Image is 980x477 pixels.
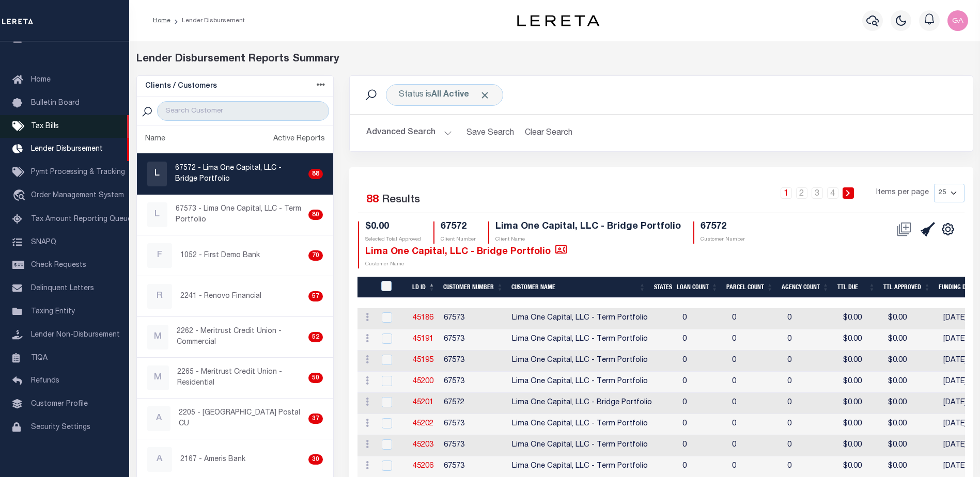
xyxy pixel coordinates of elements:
a: 1 [781,187,792,199]
button: Save Search [460,123,520,143]
a: 45201 [413,399,433,406]
span: Tax Bills [31,123,59,130]
span: Lender Non-Disbursement [31,331,120,339]
div: L [147,162,167,186]
h4: 67572 [441,221,476,233]
p: 2241 - Renovo Financial [180,291,261,302]
div: Status is [386,84,503,106]
td: Lima One Capital, LLC - Term Portfolio [508,308,656,329]
img: logo-dark.svg [517,15,600,26]
div: Active Reports [273,134,325,145]
td: 67573 [440,372,508,393]
a: 45186 [413,314,433,322]
p: Customer Name [365,261,567,268]
p: 2205 - [GEOGRAPHIC_DATA] Postal CU [179,408,304,430]
td: $0.00 [839,308,884,329]
div: 52 [308,332,323,342]
b: All Active [431,91,469,99]
td: 0 [728,329,783,351]
p: 1052 - First Demo Bank [180,250,260,261]
td: 0 [728,393,783,414]
div: 70 [308,250,323,261]
span: SNAPQ [31,239,56,246]
div: A [147,447,172,472]
td: $0.00 [884,351,939,372]
td: 0 [783,308,839,329]
td: 0 [728,351,783,372]
td: 67573 [440,435,508,456]
p: 2167 - Ameris Bank [180,454,245,465]
td: $0.00 [884,435,939,456]
span: Lender Disbursement [31,146,103,153]
a: 2 [796,187,807,199]
span: Bulletin Board [31,100,80,107]
span: Taxing Entity [31,308,75,315]
td: Lima One Capital, LLC - Term Portfolio [508,435,656,456]
td: 0 [678,393,728,414]
td: $0.00 [839,393,884,414]
th: Loan Count: activate to sort column ascending [673,277,722,298]
span: Home [31,76,51,84]
button: Advanced Search [366,123,452,143]
td: 0 [678,414,728,435]
td: Lima One Capital, LLC - Term Portfolio [508,372,656,393]
div: M [147,365,169,390]
span: Delinquent Letters [31,285,94,292]
div: F [147,243,172,268]
span: Tax Amount Reporting Queue [31,216,132,223]
a: 45202 [413,420,433,427]
span: TIQA [31,354,48,361]
td: 0 [783,414,839,435]
td: $0.00 [884,414,939,435]
td: $0.00 [839,414,884,435]
th: LDID [375,277,408,298]
td: Lima One Capital, LLC - Term Portfolio [508,351,656,372]
p: 2262 - Meritrust Credit Union - Commercial [177,326,304,348]
a: 45200 [413,378,433,385]
img: svg+xml;base64,PHN2ZyB4bWxucz0iaHR0cDovL3d3dy53My5vcmcvMjAwMC9zdmciIHBvaW50ZXItZXZlbnRzPSJub25lIi... [947,10,968,31]
th: States [650,277,673,298]
p: 67572 - Lima One Capital, LLC - Bridge Portfolio [175,163,304,185]
td: 0 [783,435,839,456]
div: 30 [308,454,323,465]
td: 0 [783,393,839,414]
div: 50 [308,373,323,383]
th: Parcel Count: activate to sort column ascending [722,277,777,298]
p: Customer Number [701,236,745,244]
td: 0 [678,329,728,351]
span: Click to Remove [479,90,490,101]
h4: Lima One Capital, LLC - Bridge Portfolio [365,244,567,258]
td: 0 [728,308,783,329]
input: Search Customer [157,101,329,121]
a: 45195 [413,357,433,364]
a: R2241 - Renovo Financial57 [137,276,334,316]
td: 67573 [440,414,508,435]
div: R [147,284,172,309]
p: Client Name [495,236,681,244]
td: 0 [783,372,839,393]
th: Ttl Due: activate to sort column ascending [833,277,880,298]
button: Clear Search [520,123,577,143]
td: $0.00 [839,329,884,351]
th: Ttl Approved: activate to sort column ascending [879,277,935,298]
li: Lender Disbursement [170,16,245,25]
div: 37 [308,414,323,424]
td: $0.00 [884,393,939,414]
div: 80 [308,210,323,220]
td: 0 [728,435,783,456]
p: Selected Total Approved [365,236,421,244]
td: 67573 [440,308,508,329]
th: Agency Count: activate to sort column ascending [777,277,833,298]
td: Lima One Capital, LLC - Term Portfolio [508,414,656,435]
a: 45191 [413,336,433,343]
td: 0 [678,372,728,393]
span: Customer Profile [31,401,88,408]
div: Name [145,134,165,145]
span: Check Requests [31,262,86,269]
a: L67572 - Lima One Capital, LLC - Bridge Portfolio88 [137,154,334,194]
td: 0 [783,329,839,351]
td: 0 [728,372,783,393]
span: Items per page [876,187,929,199]
a: M2262 - Meritrust Credit Union - Commercial52 [137,317,334,357]
td: Lima One Capital, LLC - Term Portfolio [508,329,656,351]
